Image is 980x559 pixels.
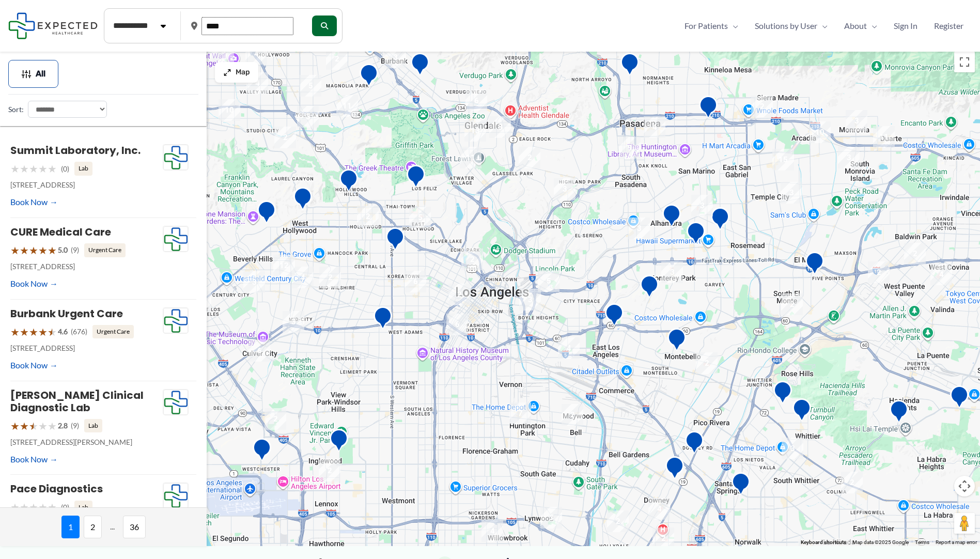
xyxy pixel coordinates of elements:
[781,293,803,315] div: 2
[215,62,258,83] button: Map
[257,200,276,227] div: Sunset Diagnostic Radiology
[58,325,68,338] span: 4.6
[20,159,29,178] span: ★
[926,18,972,34] a: Register
[10,276,58,291] a: Book Now
[265,408,286,430] div: 2
[326,48,348,70] div: 2
[936,539,977,545] a: Report a map error
[61,501,69,514] span: (0)
[836,18,885,34] a: AboutMenu Toggle
[489,116,511,138] div: 8
[71,419,79,432] span: (9)
[746,18,836,34] a: Solutions by UserMenu Toggle
[357,206,379,227] div: 2
[29,498,38,517] span: ★
[123,516,146,538] span: 36
[29,416,38,436] span: ★
[339,169,358,195] div: Belmont Village Senior Living Hollywood Hills
[620,53,639,79] div: Foothills Heights Care Center &#8211; Pasadena Nursing Facility &#038; Rehabilitation Center
[838,147,860,168] div: 3
[10,482,103,496] a: Pace Diagnostics
[562,404,583,426] div: 2
[212,40,234,62] div: 3
[10,260,163,273] p: [STREET_ADDRESS]
[781,182,802,204] div: 3
[10,416,20,436] span: ★
[10,194,58,210] a: Book Now
[61,516,80,538] span: 1
[10,436,163,449] p: [STREET_ADDRESS][PERSON_NAME]
[185,412,207,434] div: 3
[236,68,250,77] span: Map
[755,18,817,34] span: Solutions by User
[732,472,750,499] div: Pacific Medical Imaging
[163,226,188,252] img: Expected Healthcare Logo
[915,539,929,545] a: Terms (opens in new tab)
[274,127,296,148] div: 2
[29,322,38,341] span: ★
[293,187,312,213] div: Western Diagnostic Radiology by RADDICO &#8211; West Hollywood
[84,419,102,432] span: Lab
[809,121,831,143] div: 10
[691,195,713,216] div: 3
[801,539,846,546] button: Keyboard shortcuts
[685,431,704,457] div: Green Light Imaging
[852,539,909,545] span: Map data ©2025 Google
[954,476,975,496] button: Map camera controls
[446,314,468,335] div: 6
[10,225,111,239] a: CURE Medical Care
[84,516,102,538] span: 2
[465,90,487,112] div: 6
[58,243,68,257] span: 5.0
[667,328,686,354] div: Montebello Advanced Imaging
[711,207,729,234] div: Diagnostic Medical Group
[84,243,126,257] span: Urgent Care
[8,12,98,39] img: Expected Healthcare Logo - side, dark font, small
[934,18,963,34] span: Register
[950,385,969,412] div: Diagnostic Medical Group
[92,325,134,338] span: Urgent Care
[330,429,348,455] div: Inglewood Advanced Imaging
[48,416,57,436] span: ★
[773,381,792,407] div: Montes Medical Group, Inc.
[751,96,773,117] div: 2
[38,322,48,341] span: ★
[10,143,141,158] a: Summit Laboratory, Inc.
[607,510,629,532] div: 2
[48,498,57,517] span: ★
[644,116,665,138] div: 4
[8,60,58,88] button: All
[163,308,188,334] img: Expected Healthcare Logo
[10,388,144,415] a: [PERSON_NAME] Clinical Diagnostic Lab
[243,271,265,293] div: 3
[48,322,57,341] span: ★
[844,18,867,34] span: About
[386,227,405,254] div: Western Diagnostic Radiology by RADDICO &#8211; Central LA
[38,498,48,517] span: ★
[817,18,828,34] span: Menu Toggle
[411,53,429,79] div: Glenoaks Imaging Professionals
[894,18,917,34] span: Sign In
[661,261,683,283] div: 3
[685,18,728,34] span: For Patients
[20,241,29,260] span: ★
[930,263,952,285] div: 4
[38,416,48,436] span: ★
[867,18,877,34] span: Menu Toggle
[519,147,540,168] div: 2
[792,398,811,425] div: Mantro Mobile Imaging Llc
[696,352,718,374] div: 2
[10,322,20,341] span: ★
[61,162,69,176] span: (0)
[384,46,406,68] div: 3
[460,147,481,168] div: 11
[640,275,659,301] div: Monterey Park Hospital AHMC
[868,261,890,283] div: 2
[21,69,32,79] img: Filter
[246,72,268,94] div: 4
[558,337,580,359] div: 4
[904,243,926,265] div: 2
[772,149,794,170] div: 15
[890,400,908,426] div: Hacienda HTS Ultrasound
